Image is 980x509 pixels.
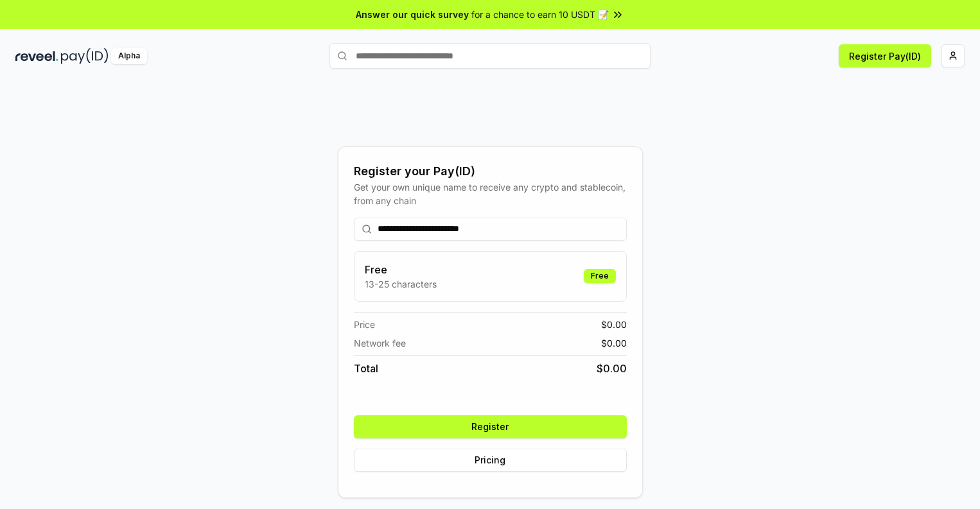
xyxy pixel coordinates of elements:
[15,48,58,64] img: reveel_dark
[354,180,627,207] div: Get your own unique name to receive any crypto and stablecoin, from any chain
[471,8,609,21] span: for a chance to earn 10 USDT 📝
[365,262,437,277] h3: Free
[354,162,627,180] div: Register your Pay(ID)
[61,48,109,64] img: pay_id
[597,361,627,376] span: $ 0.00
[356,8,469,21] span: Answer our quick survey
[354,318,375,331] span: Price
[601,336,627,350] span: $ 0.00
[111,48,147,64] div: Alpha
[354,361,378,376] span: Total
[584,269,616,283] div: Free
[601,318,627,331] span: $ 0.00
[839,44,931,67] button: Register Pay(ID)
[354,336,406,350] span: Network fee
[354,415,627,438] button: Register
[365,277,437,291] p: 13-25 characters
[354,449,627,472] button: Pricing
